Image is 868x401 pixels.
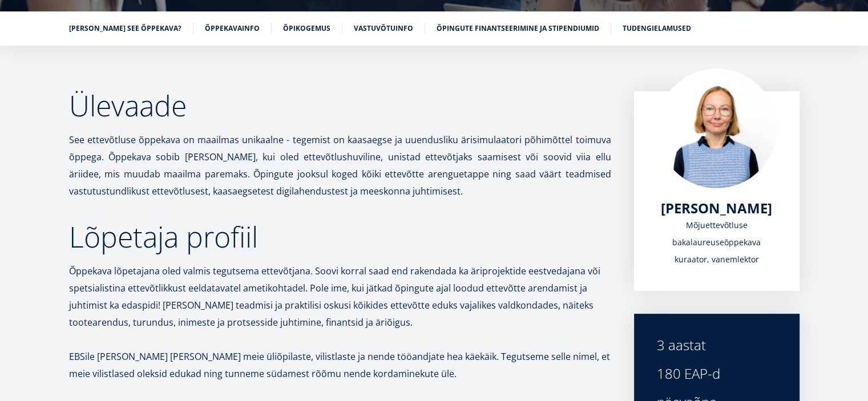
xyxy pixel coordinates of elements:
[657,337,777,354] div: 3 aastat
[271,1,323,11] span: Perekonnanimi
[13,141,110,152] span: Rahvusvaheline ärijuhtimine
[69,131,611,200] p: See ettevõtluse õppekava on maailmas unikaalne - tegemist on kaasaegse ja uuendusliku ärisimulaat...
[3,157,10,164] input: Mõjuettevõtlus
[661,199,772,217] span: [PERSON_NAME]
[13,127,138,137] span: Ettevõtlus ja ärijuhtimine (päevaõpe)
[69,262,611,331] p: Õppekava lõpetajana oled valmis tegutsema ettevõtjana. Soovi korral saad end rakendada ka äriproj...
[657,217,777,268] div: Mõjuettevõtluse bakalaureuseōppekava kuraator, vanemlektor
[3,112,10,120] input: Ettevõtlus ja ärijuhtimine (sessioonõpe), õpingute algus [DATE]
[13,112,225,122] span: Ettevõtlus ja ärijuhtimine (sessioonõpe), õpingute algus [DATE]
[69,23,181,34] a: [PERSON_NAME] see õppekava?
[657,68,777,188] img: Marge Taks
[657,365,777,382] div: 180 EAP-d
[3,142,10,149] input: Rahvusvaheline ärijuhtimine
[13,156,66,167] span: Mõjuettevõtlus
[661,200,772,217] a: [PERSON_NAME]
[69,91,611,120] h2: Ülevaade
[3,127,10,135] input: Ettevõtlus ja ärijuhtimine (päevaõpe)
[437,23,599,34] a: Õpingute finantseerimine ja stipendiumid
[69,348,611,382] p: EBSile [PERSON_NAME] [PERSON_NAME] meie üliõpilaste, vilistlaste ja nende tööandjate hea käekäik....
[69,222,611,251] h2: Lõpetaja profiil
[205,23,260,34] a: Õppekavainfo
[623,23,691,34] a: Tudengielamused
[354,23,413,34] a: Vastuvõtuinfo
[283,23,330,34] a: Õpikogemus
